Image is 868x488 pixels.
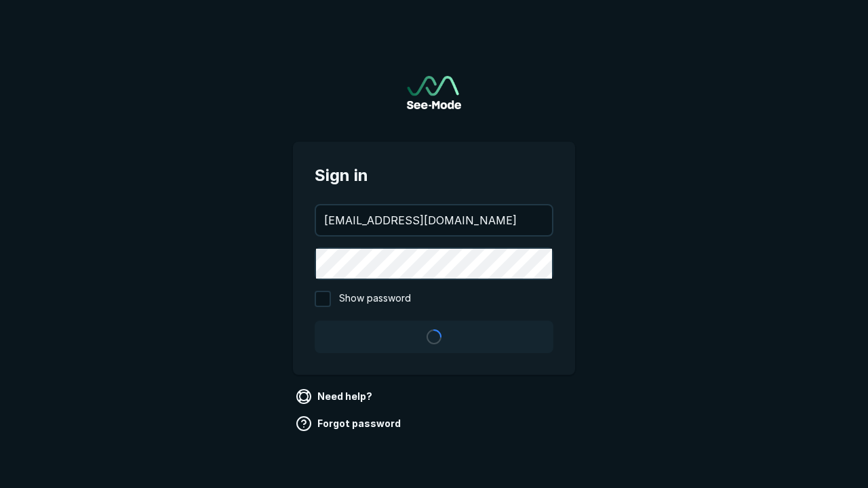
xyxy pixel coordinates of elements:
input: your@email.com [316,205,552,235]
a: Need help? [293,386,378,407]
a: Go to sign in [407,76,461,109]
span: Show password [339,291,411,307]
a: Forgot password [293,413,406,434]
span: Sign in [315,163,553,188]
img: See-Mode Logo [407,76,461,109]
